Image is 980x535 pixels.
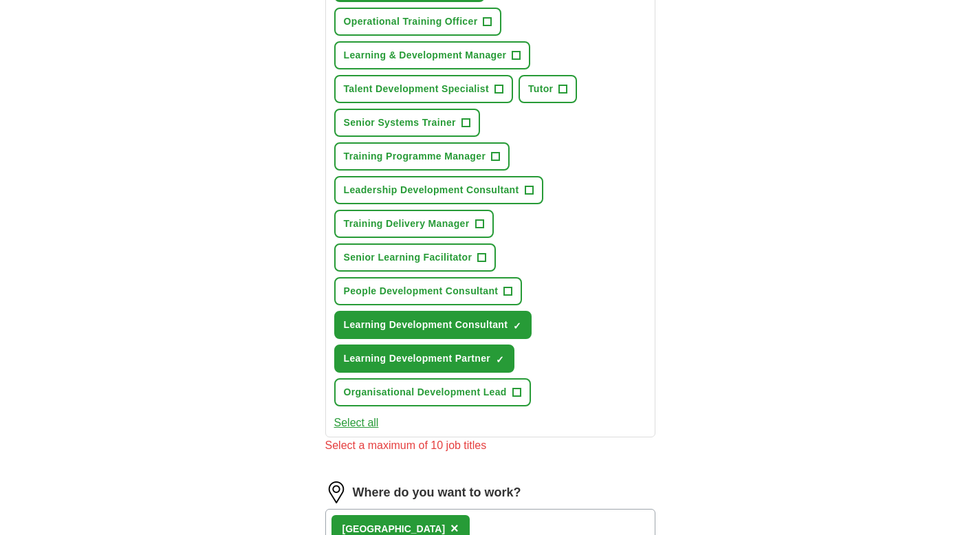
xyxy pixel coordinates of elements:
button: Training Delivery Manager [334,210,494,238]
span: Learning & Development Manager [344,48,507,63]
span: Learning Development Consultant [344,318,508,332]
span: Learning Development Partner [344,351,491,366]
button: Talent Development Specialist [334,75,513,103]
button: Organisational Development Lead [334,378,531,406]
button: Learning Development Partner✓ [334,345,515,373]
button: Training Programme Manager [334,142,510,171]
span: Training Delivery Manager [344,217,470,231]
span: Senior Learning Facilitator [344,250,472,265]
span: Tutor [528,82,553,96]
span: Organisational Development Lead [344,385,507,400]
button: Tutor [519,75,577,103]
img: location.png [325,481,347,503]
button: Senior Systems Trainer [334,109,480,137]
button: Senior Learning Facilitator [334,243,497,272]
span: People Development Consultant [344,284,499,298]
button: Select all [334,415,379,431]
button: Leadership Development Consultant [334,176,543,204]
span: Training Programme Manager [344,149,486,164]
button: Learning Development Consultant✓ [334,311,532,339]
span: Operational Training Officer [344,14,478,29]
span: ✓ [513,320,521,331]
span: Leadership Development Consultant [344,183,519,197]
button: Operational Training Officer [334,8,502,36]
button: People Development Consultant [334,277,523,305]
span: ✓ [496,354,504,365]
div: Select a maximum of 10 job titles [325,437,655,454]
span: Talent Development Specialist [344,82,489,96]
button: Learning & Development Manager [334,41,531,69]
span: Senior Systems Trainer [344,116,456,130]
label: Where do you want to work? [353,483,521,502]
